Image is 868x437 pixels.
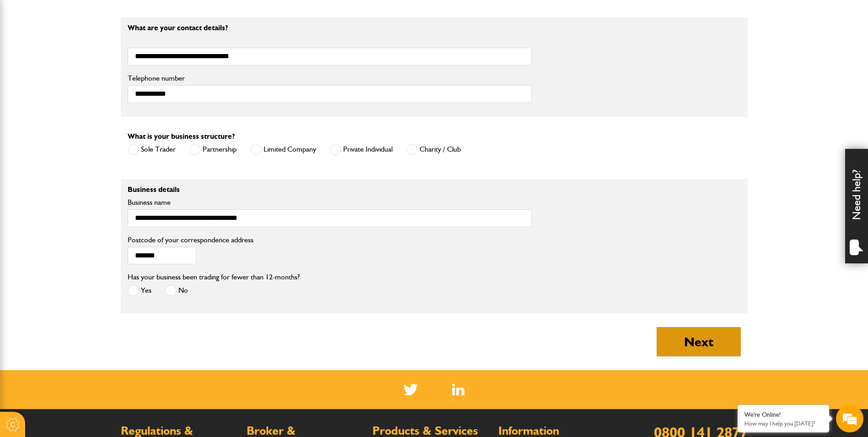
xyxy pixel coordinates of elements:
p: Business details [128,186,532,193]
img: Linked In [452,384,464,395]
p: What are your contact details? [128,24,532,32]
label: Charity / Club [406,144,461,155]
input: Enter your phone number [12,139,167,159]
div: We're Online! [744,411,822,419]
label: No [165,285,188,296]
input: Enter your email address [12,112,167,132]
a: LinkedIn [452,384,464,395]
label: Limited Company [250,144,316,155]
label: What is your business structure? [128,133,235,140]
img: d_20077148190_company_1631870298795_20077148190 [16,51,38,64]
label: Partnership [189,144,237,155]
div: Need help? [845,149,868,263]
label: Private Individual [330,144,393,155]
img: Twitter [404,384,418,395]
label: Business name [128,199,532,206]
em: Start Chat [124,282,166,295]
div: Minimize live chat window [150,5,172,27]
h2: Information [498,425,615,437]
div: Chat with us now [48,51,154,63]
label: Yes [128,285,151,296]
button: Next [657,327,741,356]
label: Postcode of your correspondence address [128,236,267,244]
label: Telephone number [128,75,532,82]
textarea: Type your message and hit 'Enter' [12,166,167,274]
label: Sole Trader [128,144,176,155]
h2: Products & Services [372,425,489,437]
label: Has your business been trading for fewer than 12-months? [128,273,300,281]
input: Enter your last name [12,85,167,105]
p: How may I help you today? [744,420,822,427]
